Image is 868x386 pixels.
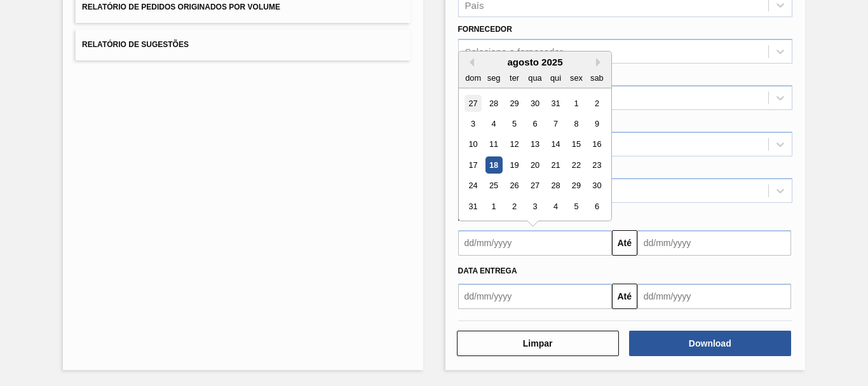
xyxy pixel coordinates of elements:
[588,69,605,86] div: sab
[463,93,607,217] div: month 2025-08
[82,40,189,49] span: Relatório de Sugestões
[567,95,585,112] div: Choose sexta-feira, 1 de agosto de 2025
[567,156,585,174] div: Choose sexta-feira, 22 de agosto de 2025
[637,230,791,256] input: dd/mm/yyyy
[505,198,522,215] div: Choose terça-feira, 2 de setembro de 2025
[458,25,512,34] label: Fornecedor
[485,198,502,215] div: Choose segunda-feira, 1 de setembro de 2025
[612,284,637,309] button: Até
[485,95,502,112] div: Choose segunda-feira, 28 de julho de 2025
[505,115,522,132] div: Choose terça-feira, 5 de agosto de 2025
[588,115,605,132] div: Choose sábado, 9 de agosto de 2025
[485,136,502,153] div: Choose segunda-feira, 11 de agosto de 2025
[465,136,482,153] div: Choose domingo, 10 de agosto de 2025
[588,95,605,112] div: Choose sábado, 2 de agosto de 2025
[567,177,585,195] div: Choose sexta-feira, 29 de agosto de 2025
[465,115,482,132] div: Choose domingo, 3 de agosto de 2025
[485,115,502,132] div: Choose segunda-feira, 4 de agosto de 2025
[465,198,482,215] div: Choose domingo, 31 de agosto de 2025
[505,69,522,86] div: ter
[526,115,543,132] div: Choose quarta-feira, 6 de agosto de 2025
[588,136,605,153] div: Choose sábado, 16 de agosto de 2025
[458,284,612,309] input: dd/mm/yyyy
[526,156,543,174] div: Choose quarta-feira, 20 de agosto de 2025
[526,198,543,215] div: Choose quarta-feira, 3 de setembro de 2025
[637,284,791,309] input: dd/mm/yyyy
[546,177,564,195] div: Choose quinta-feira, 28 de agosto de 2025
[485,177,502,195] div: Choose segunda-feira, 25 de agosto de 2025
[546,156,564,174] div: Choose quinta-feira, 21 de agosto de 2025
[459,57,611,67] div: agosto 2025
[505,177,522,195] div: Choose terça-feira, 26 de agosto de 2025
[567,115,585,132] div: Choose sexta-feira, 8 de agosto de 2025
[505,156,522,174] div: Choose terça-feira, 19 de agosto de 2025
[546,198,564,215] div: Choose quinta-feira, 4 de setembro de 2025
[612,230,637,256] button: Até
[526,69,543,86] div: qua
[465,156,482,174] div: Choose domingo, 17 de agosto de 2025
[588,177,605,195] div: Choose sábado, 30 de agosto de 2025
[567,69,585,86] div: sex
[588,198,605,215] div: Choose sábado, 6 de setembro de 2025
[465,46,563,57] div: Selecione o fornecedor
[82,3,280,11] span: Relatório de Pedidos Originados por Volume
[546,69,564,86] div: qui
[526,177,543,195] div: Choose quarta-feira, 27 de agosto de 2025
[457,331,619,356] button: Limpar
[546,95,564,112] div: Choose quinta-feira, 31 de julho de 2025
[485,69,502,86] div: seg
[526,95,543,112] div: Choose quarta-feira, 30 de julho de 2025
[465,177,482,195] div: Choose domingo, 24 de agosto de 2025
[505,95,522,112] div: Choose terça-feira, 29 de julho de 2025
[526,136,543,153] div: Choose quarta-feira, 13 de agosto de 2025
[588,156,605,174] div: Choose sábado, 23 de agosto de 2025
[505,136,522,153] div: Choose terça-feira, 12 de agosto de 2025
[465,69,482,86] div: dom
[458,230,612,256] input: dd/mm/yyyy
[465,95,482,112] div: Choose domingo, 27 de julho de 2025
[567,136,585,153] div: Choose sexta-feira, 15 de agosto de 2025
[458,266,517,275] span: Data entrega
[567,198,585,215] div: Choose sexta-feira, 5 de setembro de 2025
[465,58,474,67] button: Previous Month
[546,136,564,153] div: Choose quinta-feira, 14 de agosto de 2025
[485,156,502,174] div: Choose segunda-feira, 18 de agosto de 2025
[546,115,564,132] div: Choose quinta-feira, 7 de agosto de 2025
[596,58,605,67] button: Next Month
[76,29,410,60] button: Relatório de Sugestões
[629,331,791,356] button: Download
